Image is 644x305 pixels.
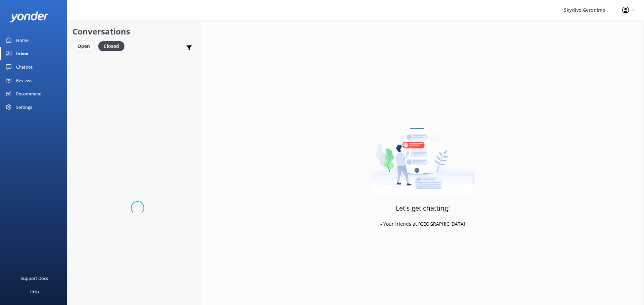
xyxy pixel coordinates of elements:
[16,87,42,100] div: Recommend
[16,100,32,114] div: Settings
[16,60,33,74] div: Chatbot
[380,220,465,228] p: - Your friends at [GEOGRAPHIC_DATA]
[72,41,95,51] div: Open
[21,272,48,285] div: Support Docs
[72,42,98,50] a: Open
[10,11,49,22] img: yonder-white-logo.png
[16,74,32,87] div: Reviews
[30,285,39,298] div: Help
[396,203,450,214] h3: Let's get chatting!
[72,25,196,38] h2: Conversations
[98,42,128,50] a: Closed
[371,111,475,195] img: artwork of a man stealing a conversation from at giant smartphone
[16,33,29,47] div: Home
[16,47,29,60] div: Inbox
[98,41,124,51] div: Closed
